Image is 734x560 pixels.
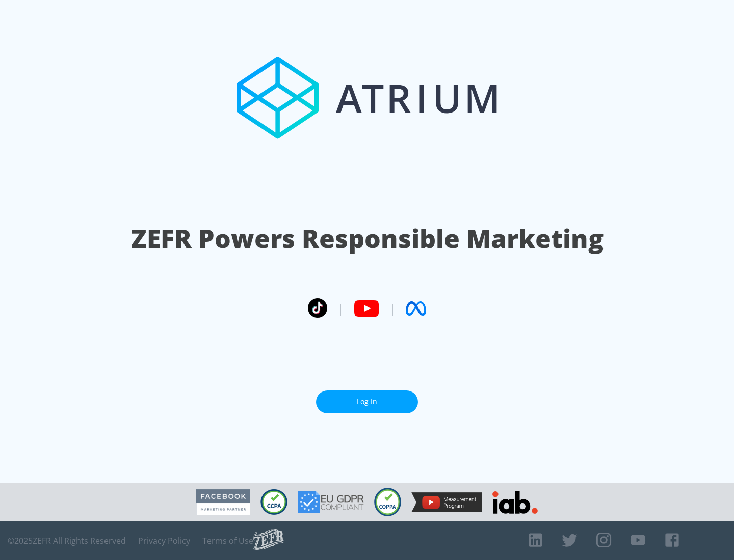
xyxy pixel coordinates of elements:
img: IAB [492,491,538,514]
img: GDPR Compliant [298,491,364,513]
span: | [337,301,344,316]
span: © 2025 ZEFR All Rights Reserved [8,536,126,546]
a: Terms of Use [202,536,253,546]
img: Facebook Marketing Partner [196,489,250,515]
a: Privacy Policy [138,536,190,546]
img: COPPA Compliant [374,488,401,516]
span: | [389,301,396,316]
img: YouTube Measurement Program [411,492,482,512]
h1: ZEFR Powers Responsible Marketing [131,221,604,256]
a: Log In [316,390,418,413]
img: CCPA Compliant [260,489,287,515]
